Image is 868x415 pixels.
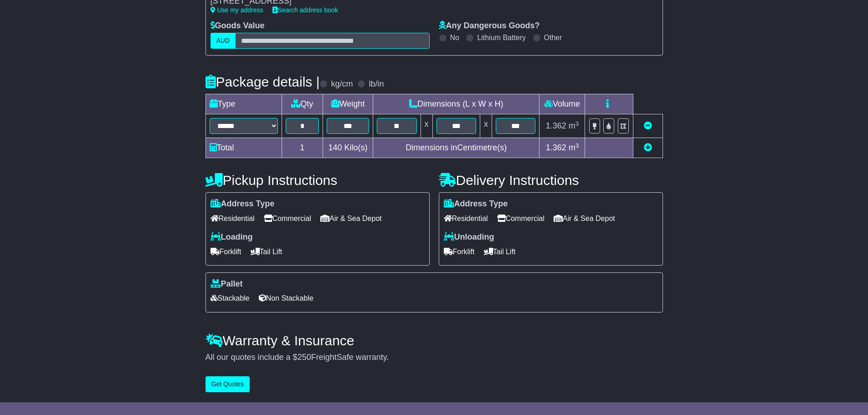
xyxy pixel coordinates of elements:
span: Forklift [211,245,241,259]
td: Weight [323,94,373,114]
td: Kilo(s) [323,138,373,158]
span: Residential [211,211,255,225]
a: Search address book [272,6,338,14]
span: Air & Sea Depot [320,211,382,225]
label: Goods Value [211,21,265,31]
span: Air & Sea Depot [554,211,615,225]
td: Qty [282,94,323,114]
label: Any Dangerous Goods? [439,21,540,31]
span: 1.362 [546,143,566,152]
td: Total [205,138,282,158]
span: Forklift [444,245,475,259]
span: 1.362 [546,121,566,130]
label: Other [544,33,562,42]
label: kg/cm [331,79,353,89]
td: Dimensions (L x W x H) [373,94,539,114]
h4: Warranty & Insurance [205,333,663,348]
td: Volume [539,94,585,114]
td: Dimensions in Centimetre(s) [373,138,539,158]
sup: 3 [575,142,579,149]
span: Tail Lift [484,245,516,259]
td: x [480,114,492,138]
span: Commercial [264,211,311,225]
span: Commercial [497,211,544,225]
label: No [450,33,459,42]
span: 250 [298,353,311,362]
a: Add new item [644,143,652,152]
label: AUD [211,33,236,49]
label: Address Type [211,199,275,209]
td: Type [205,94,282,114]
label: Lithium Battery [477,33,526,42]
label: lb/in [369,79,384,89]
button: Get Quotes [205,376,250,392]
span: Residential [444,211,488,225]
label: Pallet [211,279,243,289]
span: m [569,143,579,152]
span: Non Stackable [259,291,313,305]
span: m [569,121,579,130]
div: All our quotes include a $ FreightSafe warranty. [205,353,663,363]
h4: Package details | [205,74,320,89]
a: Use my address [211,6,263,14]
span: 140 [329,143,342,152]
h4: Pickup Instructions [205,173,430,188]
span: Tail Lift [251,245,282,259]
label: Unloading [444,232,494,242]
span: Stackable [211,291,250,305]
h4: Delivery Instructions [439,173,663,188]
label: Loading [211,232,253,242]
label: Address Type [444,199,508,209]
td: x [421,114,432,138]
td: 1 [282,138,323,158]
a: Remove this item [644,121,652,130]
sup: 3 [575,120,579,127]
